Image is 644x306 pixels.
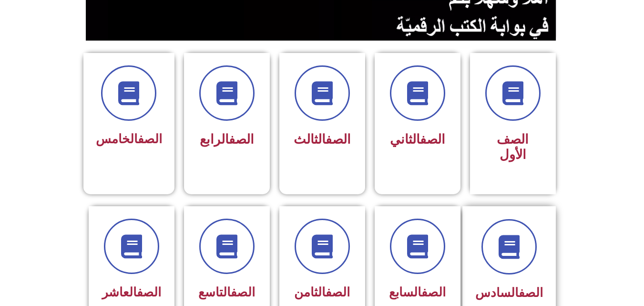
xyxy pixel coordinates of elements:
span: الثامن [294,285,350,299]
span: العاشر [102,285,161,299]
span: الصف الأول [497,132,529,162]
a: الصف [326,132,351,147]
a: الصف [229,132,254,147]
span: الرابع [200,132,254,147]
a: الصف [326,285,350,299]
a: الصف [231,285,255,299]
span: الثالث [294,132,351,147]
span: الخامس [96,132,162,146]
span: التاسع [198,285,255,299]
span: السابع [389,285,446,299]
span: الثاني [390,132,445,147]
span: السادس [475,285,543,300]
a: الصف [420,132,445,147]
a: الصف [421,285,446,299]
a: الصف [137,285,161,299]
a: الصف [519,285,543,300]
a: الصف [138,132,162,146]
